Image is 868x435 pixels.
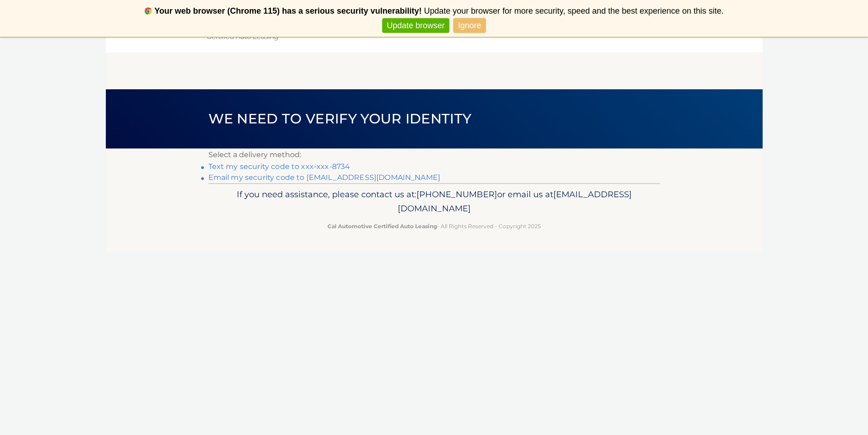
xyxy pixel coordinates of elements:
[208,162,350,171] a: Text my security code to xxx-xxx-8734
[424,6,723,15] span: Update your browser for more security, speed and the best experience on this site.
[382,18,449,33] a: Update browser
[208,110,472,127] span: We need to verify your identity
[214,187,654,216] p: If you need assistance, please contact us at: or email us at
[155,6,422,15] b: Your web browser (Chrome 115) has a serious security vulnerability!
[214,221,654,231] p: - All Rights Reserved - Copyright 2025
[416,189,497,200] span: [PHONE_NUMBER]
[327,223,437,230] strong: Cal Automotive Certified Auto Leasing
[453,18,486,33] a: Ignore
[208,173,441,182] a: Email my security code to [EMAIL_ADDRESS][DOMAIN_NAME]
[208,148,660,161] p: Select a delivery method:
